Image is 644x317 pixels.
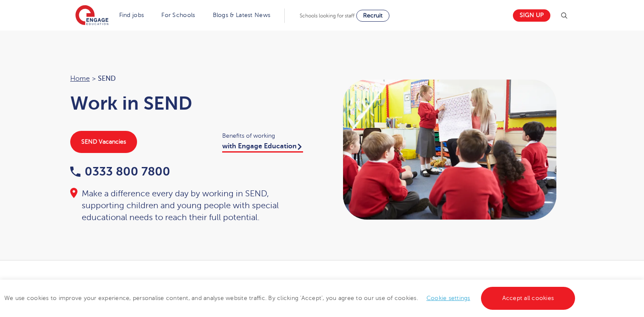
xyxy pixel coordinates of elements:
[222,131,314,141] span: Benefits of working
[92,75,96,82] span: >
[4,295,577,301] span: We use cookies to improve your experience, personalise content, and analyse website traffic. By c...
[70,75,90,82] a: Home
[513,9,550,22] a: Sign up
[119,12,144,18] a: Find jobs
[98,73,116,84] span: SEND
[222,142,303,153] a: with Engage Education
[481,287,575,310] a: Accept all cookies
[75,5,109,26] img: Engage Education
[70,165,170,178] a: 0333 800 7800
[363,12,383,19] span: Recruit
[70,131,137,153] a: SEND Vacancies
[356,10,389,22] a: Recruit
[70,73,314,84] nav: breadcrumb
[70,188,314,224] div: Make a difference every day by working in SEND, supporting children and young people with special...
[213,12,271,18] a: Blogs & Latest News
[426,295,470,301] a: Cookie settings
[161,12,195,18] a: For Schools
[70,93,314,114] h1: Work in SEND
[300,13,355,19] span: Schools looking for staff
